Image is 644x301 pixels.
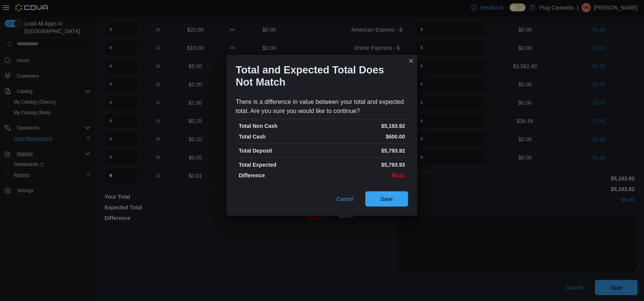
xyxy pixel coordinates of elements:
[236,97,408,116] div: There is a difference in value between your total and expected total. Are you sure you would like...
[365,191,408,207] button: Save
[333,191,356,207] button: Cancel
[239,161,320,169] p: Total Expected
[239,122,320,130] p: Total Non Cash
[239,133,320,140] p: Total Cash
[236,64,402,88] h1: Total and Expected Total Does Not Match
[324,122,405,130] p: $5,193.92
[336,195,353,203] span: Cancel
[239,172,320,179] p: Difference
[407,56,416,65] button: Closes this modal window
[324,133,405,140] p: $600.00
[324,147,405,154] p: $5,793.92
[324,172,405,179] p: -$0.01
[324,161,405,169] p: $5,793.93
[381,195,393,203] span: Save
[239,147,320,154] p: Total Deposit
